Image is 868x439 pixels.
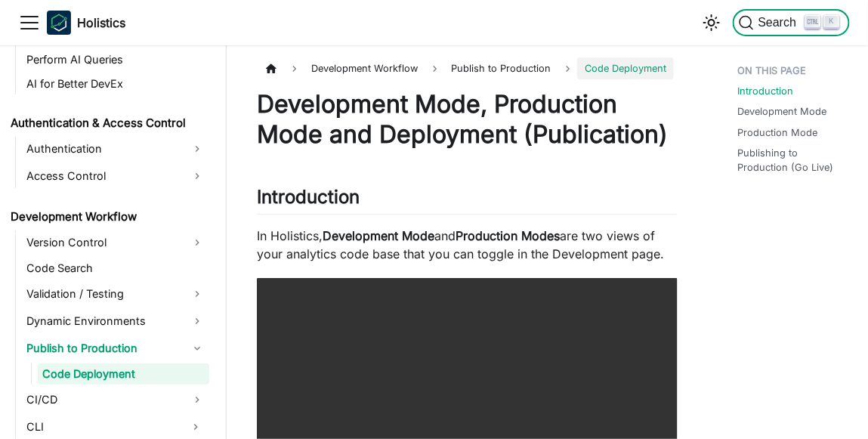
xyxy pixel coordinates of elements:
[47,11,125,35] a: HolisticsHolistics
[257,89,678,150] h1: Development Mode, Production Mode and Deployment (Publication)
[824,15,839,29] kbd: K
[182,415,209,439] button: Expand sidebar category 'CLI'
[257,57,678,79] nav: Breadcrumbs
[38,363,209,385] a: Code Deployment
[22,137,209,161] a: Authentication
[18,11,41,34] button: Toggle navigation bar
[22,309,209,333] a: Dynamic Environments
[22,73,209,94] a: AI for Better DevEx
[22,230,209,255] a: Version Control
[22,415,182,439] a: CLI
[22,282,209,306] a: Validation / Testing
[47,11,71,35] img: Holistics
[257,186,678,215] h2: Introduction
[754,16,806,29] span: Search
[22,164,209,188] a: Access Control
[738,146,844,175] a: Publishing to Production (Go Live)
[22,388,209,412] a: CI/CD
[257,227,678,263] p: In Holistics, and are two views of your analytics code base that you can toggle in the Developmen...
[456,228,560,243] strong: Production Modes
[738,104,827,119] a: Development Mode
[733,9,850,36] button: Search (Ctrl+K)
[700,11,724,35] button: Switch between dark and light mode (currently light mode)
[323,228,434,243] strong: Development Mode
[6,113,209,134] a: Authentication & Access Control
[6,206,209,227] a: Development Workflow
[22,258,209,279] a: Code Search
[22,49,209,70] a: Perform AI Queries
[257,57,286,79] a: Home page
[577,57,674,79] span: Code Deployment
[77,14,125,32] b: Holistics
[738,84,794,98] a: Introduction
[22,336,209,360] a: Publish to Production
[444,57,559,79] span: Publish to Production
[738,125,818,140] a: Production Mode
[304,57,425,79] span: Development Workflow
